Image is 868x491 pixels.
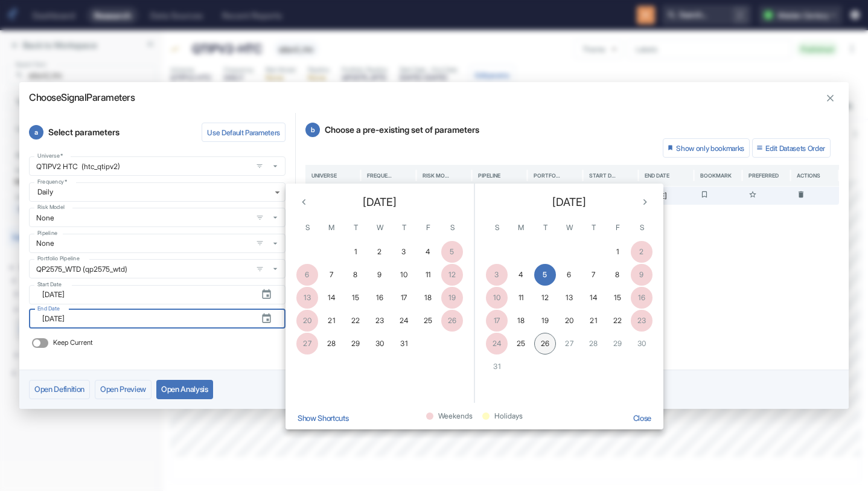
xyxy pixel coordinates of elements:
[37,178,68,185] label: Frequency
[423,172,451,179] div: Risk Model
[636,193,654,211] button: Next month
[305,123,839,137] p: Choose a pre-existing set of parameters
[438,412,473,420] span: Weekends
[558,287,580,309] button: 13
[534,287,556,309] button: 12
[417,310,439,332] button: 25
[321,310,342,332] button: 21
[452,168,466,182] button: Sort
[393,241,415,263] button: 3
[396,168,410,182] button: Sort
[558,310,580,332] button: 20
[37,229,57,237] label: Pipeline
[607,216,628,240] span: Friday
[253,262,267,276] button: open filters
[534,172,562,179] div: Portfolio Pipeline
[534,333,556,355] button: 26
[558,216,580,240] span: Wednesday
[417,264,439,286] button: 11
[345,216,366,240] span: Tuesday
[607,264,628,286] button: 8
[494,412,523,420] span: Holidays
[639,187,694,205] div: 2025-08-05
[645,172,669,179] div: End Date
[29,123,202,142] p: Select parameters
[337,168,352,182] button: Sort
[293,408,353,429] button: Show Shortcuts
[582,264,604,286] button: 7
[95,380,152,399] button: Open Preview
[510,310,532,332] button: 18
[42,285,251,304] input: yyyy-mm-dd
[156,380,213,399] button: Open Analysis
[29,156,286,176] span: QTIPV2 HTC (htc_qtipv2)
[19,82,849,103] h2: Choose Signal Parameters
[478,172,500,179] div: Pipeline
[345,287,366,309] button: 15
[663,138,750,158] button: Show only bookmarks
[607,310,628,332] button: 22
[748,172,779,179] div: Preferred
[700,172,732,179] div: Bookmark
[510,264,532,286] button: 4
[589,172,617,179] div: Start Date
[29,380,90,399] button: Open Definition
[345,333,366,355] button: 29
[441,216,463,240] span: Saturday
[582,216,604,240] span: Thursday
[53,338,93,348] span: Keep Current
[534,264,556,286] button: 5
[607,241,628,263] button: 1
[393,310,415,332] button: 24
[253,159,267,173] button: open filters
[628,408,656,429] button: Close
[369,264,391,286] button: 9
[417,216,439,240] span: Friday
[37,254,80,262] label: Portfolio Pipeline
[202,123,286,142] button: Use Default Parameters
[552,194,586,210] span: [DATE]
[321,216,342,240] span: Monday
[752,138,831,158] button: Edit Datasets Order
[607,287,628,309] button: 15
[393,264,415,286] button: 10
[253,236,267,250] button: open filters
[321,264,342,286] button: 7
[295,193,313,211] button: Previous month
[29,125,43,140] span: a
[393,333,415,355] button: 31
[29,259,286,278] span: QP2575_WTD (qp2575_wtd)
[311,172,337,179] div: Universe
[369,287,391,309] button: 16
[486,216,508,240] span: Sunday
[797,172,820,179] div: Actions
[37,203,65,211] label: Risk Model
[631,216,653,240] span: Saturday
[305,123,320,137] span: b
[321,287,342,309] button: 14
[363,194,397,210] span: [DATE]
[296,216,318,240] span: Sunday
[369,216,391,240] span: Wednesday
[369,241,391,263] button: 2
[670,168,685,182] button: Sort
[534,216,556,240] span: Tuesday
[510,287,532,309] button: 11
[42,309,251,329] input: yyyy-mm-dd
[618,168,633,182] button: Sort
[393,216,415,240] span: Thursday
[417,241,439,263] button: 4
[345,264,366,286] button: 8
[367,172,395,179] div: Frequency
[321,333,342,355] button: 28
[29,182,286,202] div: Daily
[393,287,415,309] button: 17
[37,304,60,312] label: End Date
[369,310,391,332] button: 23
[501,168,515,182] button: Sort
[345,241,366,263] button: 1
[582,287,604,309] button: 14
[582,310,604,332] button: 21
[345,310,366,332] button: 22
[37,280,62,288] label: Start Date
